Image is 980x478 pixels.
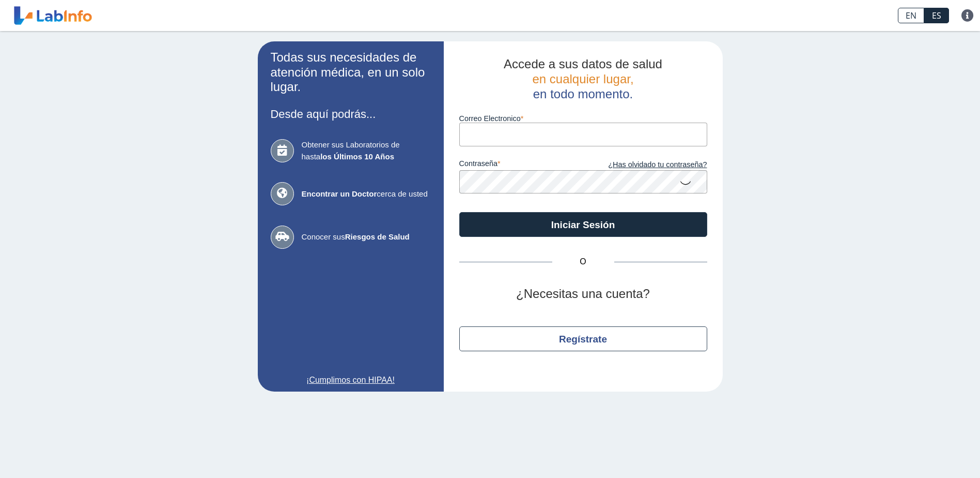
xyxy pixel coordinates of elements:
[302,188,431,200] span: cerca de usted
[302,231,431,243] span: Conocer sus
[898,8,924,23] a: EN
[459,287,707,302] h2: ¿Necesitas una cuenta?
[552,256,614,268] span: O
[583,159,707,171] a: ¿Has olvidado tu contraseña?
[271,108,431,121] h3: Desde aquí podrás...
[459,114,707,123] label: Correo Electronico
[533,87,633,101] span: en todo momento.
[459,212,707,237] button: Iniciar Sesión
[504,57,662,71] span: Accede a sus datos de salud
[532,72,633,86] span: en cualquier lugar,
[459,159,583,171] label: contraseña
[302,139,431,162] span: Obtener sus Laboratorios de hasta
[271,50,431,95] h2: Todas sus necesidades de atención médica, en un solo lugar.
[345,232,410,241] b: Riesgos de Salud
[302,189,377,198] b: Encontrar un Doctor
[320,152,394,161] b: los Últimos 10 Años
[924,8,949,23] a: ES
[459,326,707,351] button: Regístrate
[271,374,431,386] a: ¡Cumplimos con HIPAA!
